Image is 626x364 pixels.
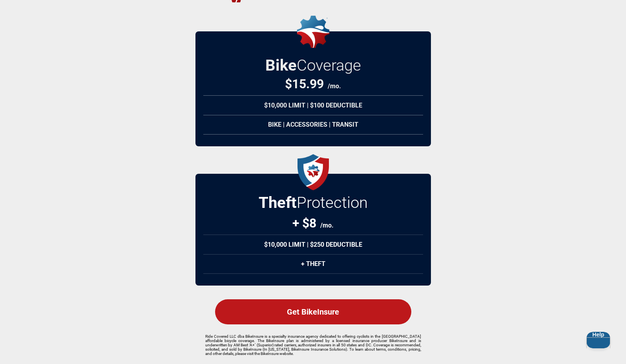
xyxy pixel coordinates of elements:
[215,299,411,324] div: Get BikeInsure
[259,193,297,212] strong: Theft
[203,115,423,135] div: Bike | Accessories | Transit
[586,332,610,348] iframe: Help Scout Beacon - Open
[205,334,421,356] p: Ride Covered LLC dba BikeInsure is a specialty insurance agency dedicated to offering cyclists in...
[328,82,341,90] span: /mo.
[320,222,334,229] span: /mo.
[203,254,423,274] div: + Theft
[203,95,423,115] div: $10,000 Limit | $100 Deductible
[259,193,368,212] h2: Protection
[285,76,341,91] div: $ 15.99
[292,216,334,231] div: + $8
[265,56,361,75] h2: Bike
[297,56,361,75] span: Coverage
[203,235,423,255] div: $10,000 Limit | $250 Deductible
